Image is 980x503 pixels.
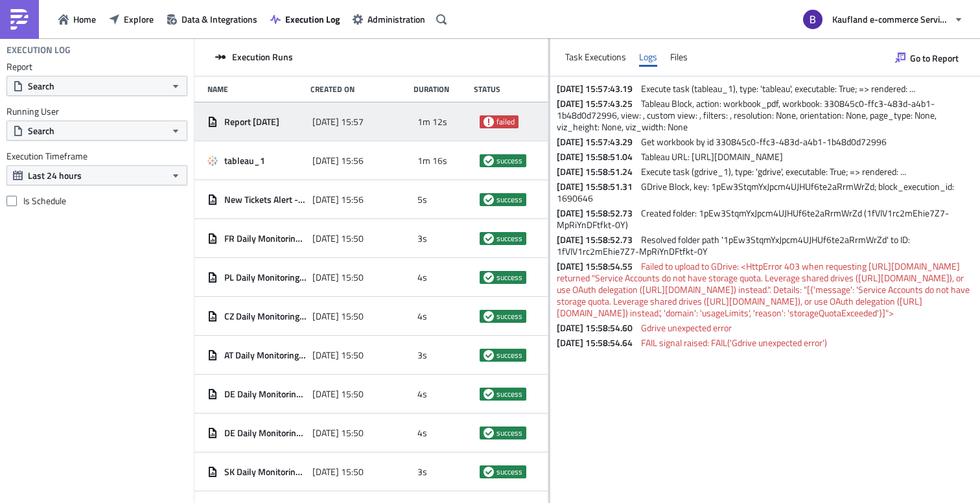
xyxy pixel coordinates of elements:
[484,389,494,399] span: success
[565,47,626,67] div: Task Executions
[936,459,967,490] iframe: Intercom live chat
[496,428,522,438] span: success
[181,12,257,26] span: Data & Integrations
[224,310,306,322] span: CZ Daily Monitoring (WEB)
[6,76,187,96] button: Search
[496,117,515,127] span: failed
[312,349,364,361] span: [DATE] 15:50
[641,82,915,95] span: Execute task (tableau_1), type: 'tableau', executable: True; => rendered: ...
[474,84,528,94] div: Status
[285,12,340,26] span: Execution Log
[496,156,522,166] span: success
[670,47,688,67] div: Files
[6,61,187,73] label: Report
[312,466,364,478] span: [DATE] 15:50
[312,194,364,205] span: [DATE] 15:56
[557,165,639,178] span: [DATE] 15:58:51.24
[160,9,264,29] a: Data & Integrations
[346,9,432,29] button: Administration
[232,51,293,63] span: Execution Runs
[557,180,956,205] span: GDrive Block, key: 1pEw3StqmYxJpcm4UJHUf6te2aRrmWrZd; block_execution_id: 1690646
[417,155,447,167] span: 1m 16s
[496,233,522,244] span: success
[417,427,427,439] span: 4s
[641,135,887,148] span: Get workbook by id 330845c0-ffc3-483d-a4b1-1b48d0d72996
[312,116,364,128] span: [DATE] 15:57
[496,194,522,205] span: success
[557,233,639,246] span: [DATE] 15:58:52.73
[417,116,447,128] span: 1m 12s
[310,84,407,94] div: Created On
[484,350,494,360] span: success
[207,84,304,94] div: Name
[484,117,494,127] span: failed
[312,427,364,439] span: [DATE] 15:50
[417,310,427,322] span: 4s
[224,194,306,205] span: New Tickets Alert - Crossdock
[557,259,972,320] span: Failed to upload to GDrive: <HttpError 403 when requesting [URL][DOMAIN_NAME] returned "Service A...
[102,9,160,29] button: Explore
[73,12,96,26] span: Home
[910,51,959,65] span: Go to Report
[224,466,306,478] span: SK Daily Monitoring (WEB)
[312,272,364,283] span: [DATE] 15:50
[641,321,732,334] span: Gdrive unexpected error
[417,349,427,361] span: 3s
[417,388,427,400] span: 4s
[639,47,657,67] div: Logs
[124,12,154,26] span: Explore
[889,47,965,68] button: Go to Report
[312,233,364,244] span: [DATE] 15:50
[557,97,639,110] span: [DATE] 15:57:43.25
[312,310,364,322] span: [DATE] 15:50
[557,259,639,273] span: [DATE] 15:58:54.55
[484,467,494,477] span: success
[557,321,639,334] span: [DATE] 15:58:54.60
[417,466,427,478] span: 3s
[367,12,425,26] span: Administration
[28,124,54,137] span: Search
[6,106,187,117] label: Running User
[496,350,522,360] span: success
[224,349,306,361] span: AT Daily Monitoring (WEB)
[641,165,906,178] span: Execute task (gdrive_1), type: 'gdrive', executable: True; => rendered: ...
[484,194,494,205] span: success
[224,427,306,439] span: DE Daily Monitoring (WEB)
[795,5,970,34] button: Kaufland e-commerce Services GmbH & Co. KG
[6,165,187,185] button: Last 24 hours
[224,116,279,128] span: Report [DATE]
[557,82,639,95] span: [DATE] 15:57:43.19
[224,155,265,167] span: tableau_1
[28,79,54,93] span: Search
[484,156,494,166] span: success
[557,180,639,193] span: [DATE] 15:58:51.31
[557,336,639,349] span: [DATE] 15:58:54.64
[52,9,102,29] button: Home
[557,233,912,258] span: Resolved folder path '1pEw3StqmYxJpcm4UJHUf6te2aRrmWrZd' to ID: 1fVIV1rc2mEhie7Z7-MpRiYnDFtfkt-0Y
[496,389,522,399] span: success
[6,150,187,162] label: Execution Timeframe
[264,9,346,29] button: Execution Log
[6,195,187,207] label: Is Schedule
[641,150,783,163] span: Tableau URL: [URL][DOMAIN_NAME]
[224,388,306,400] span: DE Daily Monitoring (APP)
[484,233,494,244] span: success
[6,121,187,141] button: Search
[484,311,494,322] span: success
[496,467,522,477] span: success
[224,233,306,244] span: FR Daily Monitoring (WEB)
[832,12,949,26] span: Kaufland e-commerce Services GmbH & Co. KG
[496,272,522,283] span: success
[557,206,639,220] span: [DATE] 15:58:52.73
[224,272,306,283] span: PL Daily Monitoring (WEB)
[28,169,82,182] span: Last 24 hours
[9,9,30,30] img: PushMetrics
[557,135,639,148] span: [DATE] 15:57:43.29
[484,272,494,283] span: success
[417,233,427,244] span: 3s
[496,311,522,322] span: success
[802,8,824,30] img: Avatar
[557,206,949,231] span: Created folder: 1pEw3StqmYxJpcm4UJHUf6te2aRrmWrZd (1fVIV1rc2mEhie7Z7-MpRiYnDFtfkt-0Y)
